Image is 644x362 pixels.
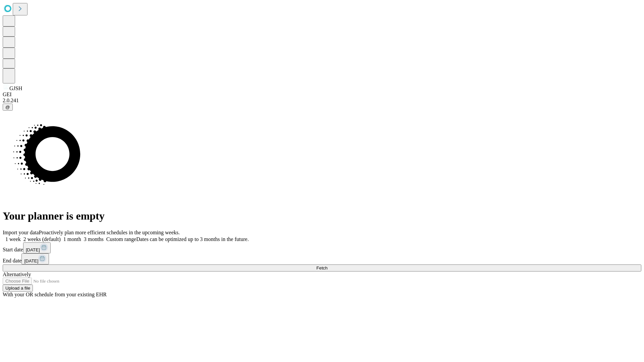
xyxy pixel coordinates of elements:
span: [DATE] [24,258,38,263]
button: [DATE] [21,253,49,264]
div: GEI [3,92,641,98]
button: @ [3,104,13,111]
span: 1 month [63,236,81,242]
span: Fetch [316,265,327,270]
span: @ [5,105,10,110]
span: Import your data [3,230,39,235]
span: 1 week [5,236,21,242]
span: 3 months [84,236,104,242]
span: GJSH [9,85,22,91]
div: End date [3,253,641,264]
div: 2.0.241 [3,98,641,104]
span: Custom range [106,236,136,242]
button: Upload a file [3,285,33,292]
h1: Your planner is empty [3,210,641,222]
span: With your OR schedule from your existing EHR [3,292,107,297]
div: Start date [3,242,641,253]
span: Proactively plan more efficient schedules in the upcoming weeks. [39,230,180,235]
span: [DATE] [26,247,40,252]
button: Fetch [3,264,641,271]
span: Dates can be optimized up to 3 months in the future. [136,236,249,242]
button: [DATE] [23,242,51,253]
span: 2 weeks (default) [23,236,61,242]
span: Alternatively [3,271,31,277]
